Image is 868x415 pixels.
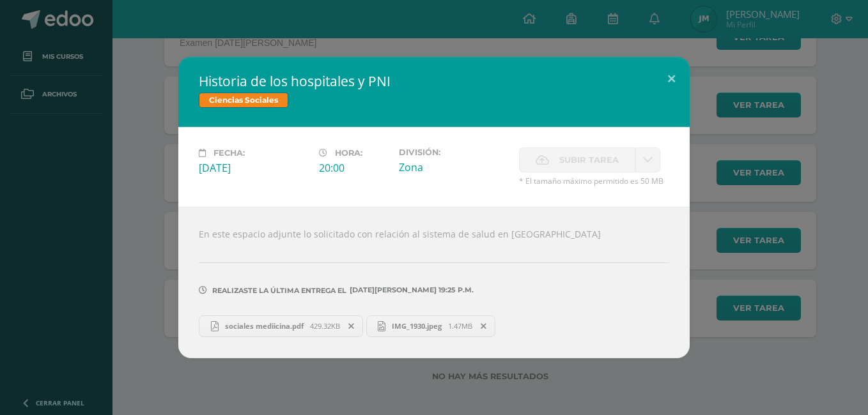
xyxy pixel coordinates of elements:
[448,321,472,331] span: 1.47MB
[212,286,346,295] span: Realizaste la última entrega el
[335,148,362,158] span: Hora:
[385,321,448,331] span: IMG_1930.jpeg
[341,319,362,333] span: Remover entrega
[559,148,619,172] span: Subir tarea
[310,321,340,331] span: 429.32KB
[199,93,288,108] span: Ciencias Sociales
[366,315,496,337] a: IMG_1930.jpeg 1.47MB
[199,72,669,90] h2: Historia de los hospitales y PNI
[399,160,509,174] div: Zona
[653,57,690,100] button: Close (Esc)
[199,315,363,337] a: sociales mediicina.pdf 429.32KB
[635,147,660,172] a: La fecha de entrega ha expirado
[319,161,389,175] div: 20:00
[473,319,495,333] span: Remover entrega
[199,161,309,175] div: [DATE]
[213,148,245,158] span: Fecha:
[346,290,474,290] span: [DATE][PERSON_NAME] 19:25 p.m.
[399,147,509,157] label: División:
[519,176,669,186] span: * El tamaño máximo permitido es 50 MB
[219,321,310,331] span: sociales mediicina.pdf
[178,207,690,358] div: En este espacio adjunte lo solicitado con relación al sistema de salud en [GEOGRAPHIC_DATA]
[519,147,635,172] label: La fecha de entrega ha expirado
